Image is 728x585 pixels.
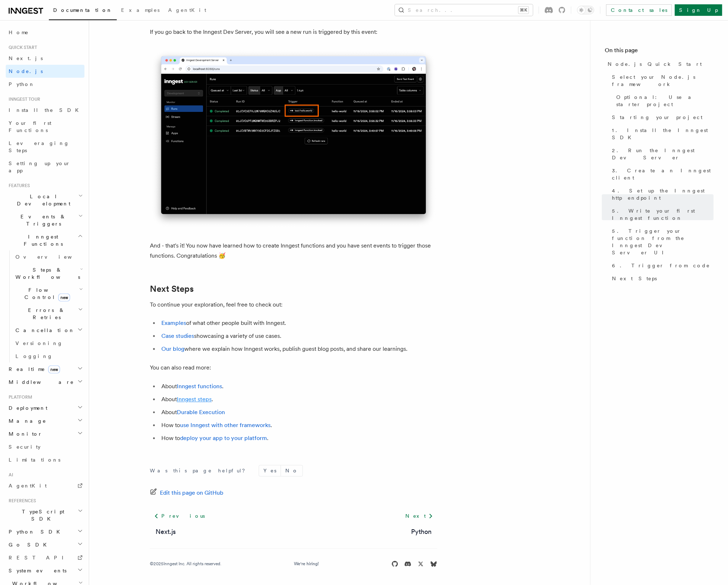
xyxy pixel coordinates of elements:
button: Middleware [6,376,84,389]
span: Inngest tour [6,96,40,102]
span: Features [6,183,30,189]
a: 2. Run the Inngest Dev Server [609,144,714,164]
span: References [6,498,36,504]
a: Next [401,510,437,523]
span: Cancellation [13,327,75,334]
a: Leveraging Steps [6,137,84,157]
span: Steps & Workflows [13,266,80,281]
span: Next Steps [612,275,657,282]
a: Examples [161,320,186,327]
a: 5. Trigger your function from the Inngest Dev Server UI [609,225,714,259]
span: 3. Create an Inngest client [612,167,714,181]
a: AgentKit [6,479,84,492]
li: How to . [159,421,437,431]
span: 5. Write your first Inngest function [612,207,714,222]
button: Monitor [6,427,84,440]
a: Limitations [6,453,84,466]
span: Install the SDK [9,107,83,113]
a: 1. Install the Inngest SDK [609,124,714,144]
span: Deployment [6,404,47,412]
span: Node.js [9,68,43,74]
span: Local Development [6,193,78,207]
p: You can also read more: [150,363,437,373]
a: Durable Execution [177,409,225,416]
span: 4. Set up the Inngest http endpoint [612,187,714,201]
span: Errors & Retries [13,307,78,321]
button: Manage [6,414,84,427]
span: AgentKit [9,483,47,489]
a: 4. Set up the Inngest http endpoint [609,184,714,204]
a: Next.js [156,527,176,537]
button: System events [6,564,84,577]
p: If you go back to the Inngest Dev Server, you will see a new run is triggered by this event: [150,27,437,37]
button: Errors & Retries [13,304,84,324]
a: Home [6,26,84,39]
a: Documentation [49,2,117,20]
div: Inngest Functions [6,250,84,363]
li: About [159,408,437,418]
span: new [48,366,60,373]
a: Install the SDK [6,104,84,117]
span: Select your Node.js framework [612,73,714,88]
span: Python [9,81,35,87]
span: Platform [6,394,32,400]
a: Node.js [6,65,84,78]
li: of what other people built with Inngest. [159,318,437,328]
span: Go SDK [6,541,51,548]
button: No [281,466,303,476]
button: Inngest Functions [6,230,84,250]
p: To continue your exploration, feel free to check out: [150,300,437,310]
a: Edit this page on GitHub [150,488,224,498]
a: Next Steps [609,272,714,285]
a: Overview [13,250,84,263]
span: TypeScript SDK [6,508,78,522]
a: Contact sales [606,4,672,16]
button: Yes [259,466,281,476]
button: Deployment [6,402,84,414]
a: 6. Trigger from code [609,259,714,272]
span: new [58,294,70,301]
kbd: ⌘K [519,6,529,14]
button: Toggle dark mode [577,6,594,14]
a: Inngest steps [177,396,212,403]
a: Security [6,440,84,453]
span: Inngest Functions [6,233,78,248]
a: Sign Up [675,4,722,16]
span: Python SDK [6,528,64,535]
span: Starting your project [612,114,702,121]
span: Examples [121,7,160,13]
button: Go SDK [6,538,84,551]
span: Home [9,29,29,36]
a: Your first Functions [6,117,84,137]
a: Setting up your app [6,157,84,177]
span: 5. Trigger your function from the Inngest Dev Server UI [612,227,714,256]
li: where we explain how Inngest works, publish guest blog posts, and share our learnings. [159,344,437,354]
button: Steps & Workflows [13,263,84,284]
a: Previous [150,510,209,523]
span: Leveraging Steps [9,140,69,153]
a: REST API [6,551,84,564]
span: Your first Functions [9,120,51,133]
button: Events & Triggers [6,210,84,230]
button: Local Development [6,190,84,210]
span: Node.js Quick Start [608,60,702,68]
li: showcasing a variety of use cases. [159,331,437,341]
span: Security [9,444,41,450]
button: Flow Controlnew [13,284,84,304]
a: Case studies [161,333,194,340]
a: Versioning [13,337,84,350]
a: Examples [117,2,164,19]
span: 6. Trigger from code [612,262,710,269]
a: deploy your app to your platform [180,435,267,442]
a: Inngest functions [177,383,222,390]
p: Was this page helpful? [150,467,250,475]
a: Python [411,527,432,537]
a: 3. Create an Inngest client [609,164,714,184]
span: Middleware [6,378,74,386]
button: TypeScript SDK [6,505,84,525]
span: Limitations [9,457,60,463]
span: Edit this page on GitHub [160,488,224,498]
a: Node.js Quick Start [605,58,714,71]
h4: On this page [605,46,714,58]
span: System events [6,567,66,574]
